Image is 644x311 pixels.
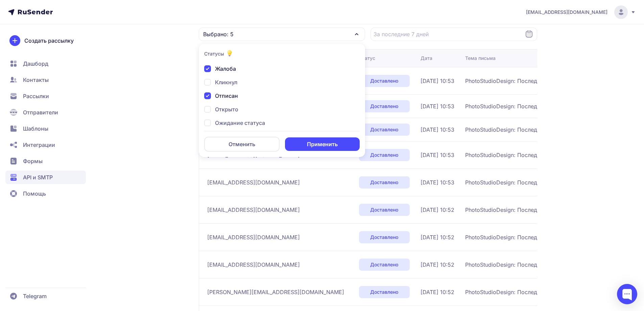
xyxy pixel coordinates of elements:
h4: Статусы [204,50,224,57]
span: PhotoStudioDesign: Последняя Летняя АКЦИЯ (по летним ценам) — время творить и вдохновляться! [465,126,634,134]
span: [DATE] 10:53 [421,77,454,85]
span: Доставлено [370,77,398,84]
span: Открыто [215,105,238,113]
div: Дата [421,55,432,62]
span: [DATE] 10:53 [421,102,454,110]
span: [EMAIL_ADDRESS][DOMAIN_NAME] [207,233,300,241]
span: [EMAIL_ADDRESS][DOMAIN_NAME] [207,206,300,214]
span: PhotoStudioDesign: Последняя Летняя АКЦИЯ (по летним ценам) — время творить и вдохновляться! [465,151,634,159]
span: Доставлено [370,152,398,158]
span: API и SMTP [23,173,53,181]
span: Формы [23,157,43,165]
span: Доставлено [370,179,398,186]
span: [EMAIL_ADDRESS][DOMAIN_NAME] [526,9,607,16]
a: Telegram [5,289,86,303]
span: Шаблоны [23,125,48,133]
span: Создать рассылку [24,37,74,45]
span: [DATE] 10:53 [421,178,454,186]
span: Telegram [23,292,47,300]
span: Доставлено [370,206,398,213]
span: Отправители [23,108,58,116]
span: Доставлено [370,103,398,110]
span: [DATE] 10:52 [421,233,454,241]
span: Жалоба [215,65,236,73]
span: Интеграции [23,141,55,149]
span: Доставлено [370,289,398,295]
span: [DATE] 10:52 [421,261,454,269]
span: [DATE] 10:53 [421,126,454,134]
div: Тема письма [465,55,496,62]
span: [PERSON_NAME][EMAIL_ADDRESS][DOMAIN_NAME] [207,288,344,296]
span: Дашборд [23,60,48,68]
span: Доставлено [370,126,398,133]
div: Статус [359,55,375,62]
span: Кликнул [215,78,237,86]
span: Доставлено [370,234,398,241]
button: Отменить [204,137,280,152]
span: Выбрано: 5 [203,30,234,38]
span: Ожидание статуса [215,119,265,127]
span: Помощь [23,190,46,198]
span: PhotoStudioDesign: Последняя Летняя АКЦИЯ (по летним ценам) — время творить и вдохновляться! [465,77,634,85]
span: [EMAIL_ADDRESS][DOMAIN_NAME] [207,261,300,269]
span: PhotoStudioDesign: Последняя Летняя АКЦИЯ (по летним ценам) — время творить и вдохновляться! [465,261,634,269]
span: PhotoStudioDesign: Последняя Летняя АКЦИЯ (по летним ценам) — время творить и вдохновляться! [465,288,634,296]
span: [DATE] 10:52 [421,288,454,296]
span: Контакты [23,76,49,84]
input: Datepicker input [371,27,537,41]
span: [EMAIL_ADDRESS][DOMAIN_NAME] [207,178,300,186]
button: Применить [285,137,360,151]
span: Рассылки [23,92,49,100]
span: [DATE] 10:53 [421,151,454,159]
span: Отписан [215,92,238,100]
span: PhotoStudioDesign: Последняя Летняя АКЦИЯ (по летним ценам) — время творить и вдохновляться! [465,233,634,241]
span: Доставлено [370,261,398,268]
span: PhotoStudioDesign: Последняя Летняя АКЦИЯ (по летним ценам) — время творить и вдохновляться! [465,102,634,110]
span: [DATE] 10:52 [421,206,454,214]
span: PhotoStudioDesign: Последняя Летняя АКЦИЯ (по летним ценам) — время творить и вдохновляться! [465,178,634,186]
span: PhotoStudioDesign: Последняя Летняя АКЦИЯ (по летним ценам) — время творить и вдохновляться! [465,206,634,214]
